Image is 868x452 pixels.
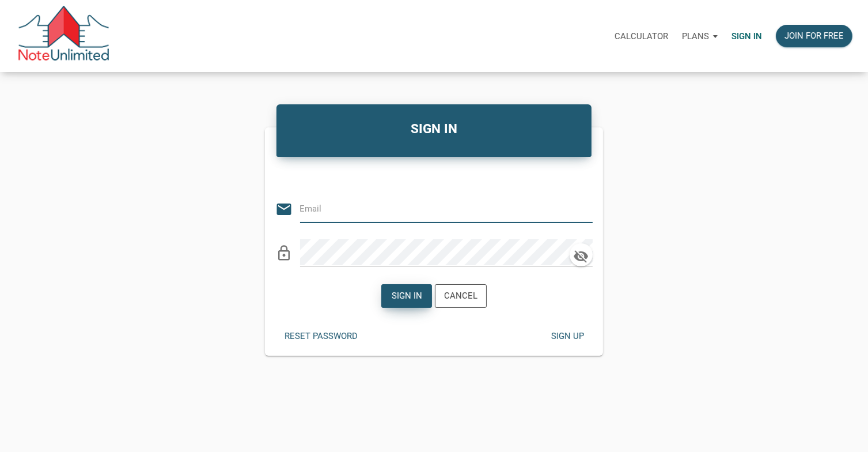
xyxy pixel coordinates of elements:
div: Cancel [444,289,477,303]
button: Reset password [276,325,366,348]
a: Calculator [608,18,675,54]
img: NoteUnlimited [17,6,110,66]
p: Sign in [731,31,762,42]
div: Sign in [392,289,422,303]
i: lock_outline [276,244,293,262]
i: email [276,201,293,218]
a: Join for free [769,18,859,54]
div: Join for free [784,29,844,43]
button: Sign in [381,284,432,308]
button: Cancel [435,284,487,308]
button: Plans [675,19,725,54]
input: Email [300,195,575,221]
p: Calculator [615,31,668,42]
a: Sign in [725,18,769,54]
button: Join for free [776,25,852,47]
h4: SIGN IN [285,119,583,139]
button: Sign up [542,325,593,348]
p: Plans [682,31,709,42]
a: Plans [675,18,725,54]
div: Reset password [285,330,358,343]
div: Sign up [551,330,583,343]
